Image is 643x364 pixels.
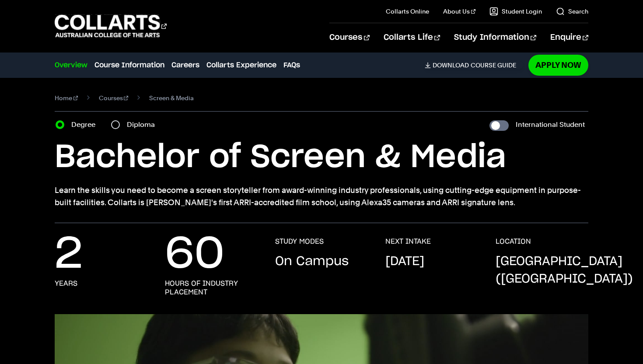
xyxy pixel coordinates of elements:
a: About Us [443,7,475,16]
p: 60 [165,237,224,272]
label: Diploma [127,119,160,131]
a: Courses [99,92,129,104]
div: Go to homepage [55,14,167,38]
span: Screen & Media [149,92,194,104]
a: Enquire [550,23,588,52]
h3: STUDY MODES [275,237,324,246]
a: Course Information [94,60,164,70]
a: Collarts Experience [206,60,276,70]
label: Degree [71,119,101,131]
a: Careers [171,60,199,70]
a: Apply Now [528,55,588,75]
h3: LOCATION [496,237,531,246]
a: Study Information [454,23,536,52]
a: Collarts Life [384,23,440,52]
a: Overview [55,60,87,70]
p: On Campus [275,253,349,270]
h1: Bachelor of Screen & Media [55,138,588,177]
a: Courses [329,23,369,52]
p: [DATE] [385,253,424,270]
label: International Student [516,119,585,131]
p: [GEOGRAPHIC_DATA] ([GEOGRAPHIC_DATA]) [496,253,633,288]
a: DownloadCourse Guide [425,61,523,69]
a: Home [55,92,78,104]
a: Collarts Online [386,7,429,16]
h3: NEXT INTAKE [385,237,431,246]
a: FAQs [283,60,300,70]
h3: hours of industry placement [165,279,258,297]
a: Student Login [489,7,542,16]
p: 2 [55,237,83,272]
a: Search [556,7,588,16]
p: Learn the skills you need to become a screen storyteller from award-winning industry professional... [55,184,588,209]
span: Download [433,61,469,69]
h3: years [55,279,77,288]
